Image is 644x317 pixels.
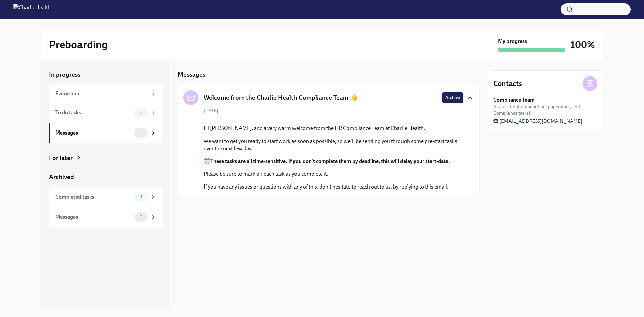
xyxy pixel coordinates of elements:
[204,158,463,165] p: ⏰
[49,154,73,162] div: For later
[49,207,162,227] a: Messages0
[571,39,595,51] h3: 100%
[49,187,162,207] a: Completed tasks9
[49,70,162,79] a: In progress
[55,90,148,97] div: Everything
[445,94,460,101] span: Archive
[493,104,597,116] span: Ask us about preboarding, paperwork, and Compliance tasks!
[49,85,162,103] a: Everything
[204,93,358,102] h5: Welcome from the Charlie Health Compliance Team 👋
[204,138,463,152] p: We want to get you ready to start work as soon as possible, so we'll be sending you through some ...
[49,103,162,123] a: To do tasks0
[55,109,131,116] div: To do tasks
[178,70,205,79] h5: Messages
[204,170,463,178] p: Please be sure to mark off each task as you complete it.
[55,193,131,201] div: Completed tasks
[210,158,450,164] strong: These tasks are all time-sensitive. If you don't complete them by deadline, this will delay your ...
[204,108,218,114] span: [DATE]
[55,129,131,137] div: Messages
[49,154,162,162] a: For later
[13,4,51,15] img: CharlieHealth
[135,110,147,115] span: 0
[136,130,146,135] span: 1
[49,123,162,143] a: Messages1
[498,38,527,45] strong: My progress
[135,214,147,219] span: 0
[442,92,463,103] button: Archive
[204,125,463,132] p: Hi [PERSON_NAME], and a very warm welcome from the HR Compliance Team at Charlie Health.
[493,118,582,124] a: [EMAIL_ADDRESS][DOMAIN_NAME]
[204,183,463,191] p: If you have any issues or questions with any of this, don't hesitate to reach out to us, by reply...
[493,78,522,89] h4: Contacts
[493,96,535,104] strong: Compliance Team
[55,213,131,221] div: Messages
[49,173,162,181] a: Archived
[135,194,146,199] span: 9
[49,38,108,51] h2: Preboarding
